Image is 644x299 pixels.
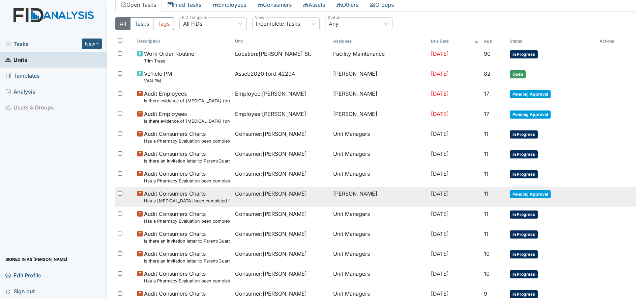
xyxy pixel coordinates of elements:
[144,238,230,244] small: Is there an invitation letter to Parent/Guardian for current years team meetings in T-Logs (Therap)?
[428,35,481,47] th: Toggle SortBy
[144,118,230,124] small: Is there evidence of [MEDICAL_DATA] (probationary [DATE] and post accident)?
[431,130,449,137] span: [DATE]
[144,158,230,164] small: Is there an invitation letter to Parent/Guardian for current years team meetings in T-Logs (Therap)?
[484,190,489,197] span: 11
[431,190,449,197] span: [DATE]
[153,17,174,30] button: Tags
[235,90,306,98] span: Employee : [PERSON_NAME]
[5,86,35,97] span: Analysis
[5,70,40,81] span: Templates
[481,35,507,47] th: Toggle SortBy
[510,110,551,119] span: Pending Approval
[597,35,631,47] th: Actions
[330,47,429,67] td: Facility Maintenance
[330,127,429,147] td: Unit Managers
[235,130,307,138] span: Consumer : [PERSON_NAME]
[144,258,230,264] small: Is there an invitation letter to Parent/Guardian for current years team meetings in T-Logs (Therap)?
[144,230,230,244] span: Audit Consumers Charts Is there an invitation letter to Parent/Guardian for current years team me...
[510,230,538,239] span: In Progress
[484,170,489,177] span: 11
[510,250,538,258] span: In Progress
[144,78,172,84] small: VAN PM
[115,17,130,30] button: All
[484,130,489,137] span: 11
[144,70,172,84] span: Vehicle PM VAN PM
[431,250,449,257] span: [DATE]
[431,270,449,277] span: [DATE]
[330,167,429,187] td: Unit Managers
[144,278,230,284] small: Has a Pharmacy Evaluation been completed quarterly?
[510,150,538,158] span: In Progress
[330,267,429,287] td: Unit Managers
[330,107,429,127] td: [PERSON_NAME]
[431,230,449,237] span: [DATE]
[144,150,230,164] span: Audit Consumers Charts Is there an invitation letter to Parent/Guardian for current years team me...
[484,150,489,157] span: 11
[235,170,307,178] span: Consumer : [PERSON_NAME]
[183,20,202,28] div: All FIDs
[5,54,27,65] span: Units
[431,150,449,157] span: [DATE]
[484,50,491,57] span: 90
[431,70,449,77] span: [DATE]
[144,170,230,184] span: Audit Consumers Charts Has a Pharmacy Evaluation been completed quarterly?
[144,98,230,104] small: Is there evidence of [MEDICAL_DATA] (probationary [DATE] and post accident)?
[235,190,307,198] span: Consumer : [PERSON_NAME]
[431,90,449,97] span: [DATE]
[330,187,429,207] td: [PERSON_NAME]
[130,17,153,30] button: Tasks
[144,190,230,204] span: Audit Consumers Charts Has a colonoscopy been completed for all males and females over 50 or is t...
[118,38,122,43] input: Toggle All Rows Selected
[330,207,429,227] td: Unit Managers
[235,290,307,298] span: Consumer : [PERSON_NAME]
[5,254,67,265] span: Signed in as [PERSON_NAME]
[5,286,35,296] span: Sign out
[235,150,307,158] span: Consumer : [PERSON_NAME]
[144,210,230,224] span: Audit Consumers Charts Has a Pharmacy Evaluation been completed quarterly?
[330,247,429,267] td: Unit Managers
[144,50,194,64] span: Work Order Routine Trim Trees
[510,90,551,98] span: Pending Approval
[510,170,538,178] span: In Progress
[135,35,233,47] th: Toggle SortBy
[510,130,538,139] span: In Progress
[484,210,489,217] span: 11
[144,218,230,224] small: Has a Pharmacy Evaluation been completed quarterly?
[484,250,490,257] span: 10
[144,138,230,144] small: Has a Pharmacy Evaluation been completed quarterly?
[144,178,230,184] small: Has a Pharmacy Evaluation been completed quarterly?
[431,170,449,177] span: [DATE]
[144,58,194,64] small: Trim Trees
[5,270,41,280] span: Edit Profile
[144,270,230,284] span: Audit Consumers Charts Has a Pharmacy Evaluation been completed quarterly?
[235,250,307,258] span: Consumer : [PERSON_NAME]
[330,87,429,107] td: [PERSON_NAME]
[431,50,449,57] span: [DATE]
[5,40,82,48] a: Tasks
[235,110,306,118] span: Employee : [PERSON_NAME]
[484,90,489,97] span: 17
[330,227,429,247] td: Unit Managers
[144,198,230,204] small: Has a [MEDICAL_DATA] been completed for all [DEMOGRAPHIC_DATA] and [DEMOGRAPHIC_DATA] over 50 or ...
[330,147,429,167] td: Unit Managers
[431,210,449,217] span: [DATE]
[510,290,538,298] span: In Progress
[510,210,538,219] span: In Progress
[144,130,230,144] span: Audit Consumers Charts Has a Pharmacy Evaluation been completed quarterly?
[256,20,300,28] div: Incomplete Tasks
[235,70,295,78] span: Asset : 2020 ford 42294
[484,230,489,237] span: 11
[507,35,596,47] th: Toggle SortBy
[329,20,339,28] div: Any
[510,70,526,78] span: Open
[144,250,230,264] span: Audit Consumers Charts Is there an invitation letter to Parent/Guardian for current years team me...
[235,210,307,218] span: Consumer : [PERSON_NAME]
[510,190,551,198] span: Pending Approval
[330,35,429,47] th: Assignee
[235,50,311,58] span: Location : [PERSON_NAME] St.
[232,35,330,47] th: Toggle SortBy
[510,50,538,58] span: In Progress
[144,90,230,104] span: Audit Employees Is there evidence of drug test (probationary within 90 days and post accident)?
[235,230,307,238] span: Consumer : [PERSON_NAME]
